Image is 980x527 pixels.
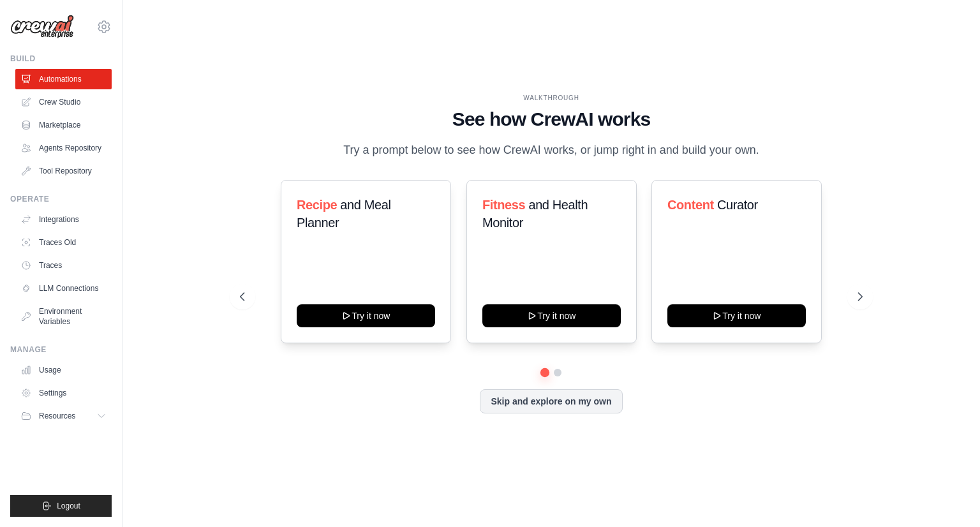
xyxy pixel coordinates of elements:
span: Curator [717,198,758,212]
span: Resources [39,411,75,421]
button: Logout [10,495,112,517]
div: Operate [10,194,112,204]
span: Fitness [482,198,525,212]
span: Logout [57,501,80,511]
button: Try it now [482,304,621,327]
a: LLM Connections [15,278,112,299]
span: Recipe [297,198,337,212]
div: Build [10,54,112,64]
p: Try a prompt below to see how CrewAI works, or jump right in and build your own. [337,141,766,160]
span: Content [667,198,714,212]
h1: See how CrewAI works [240,108,863,131]
span: and Meal Planner [297,198,390,230]
div: WALKTHROUGH [240,93,863,103]
img: Logo [10,15,74,39]
a: Environment Variables [15,301,112,332]
button: Resources [15,406,112,426]
a: Tool Repository [15,161,112,181]
a: Marketplace [15,115,112,135]
a: Agents Repository [15,138,112,158]
button: Try it now [297,304,435,327]
a: Traces Old [15,232,112,253]
a: Settings [15,383,112,403]
a: Automations [15,69,112,89]
button: Skip and explore on my own [480,389,622,413]
div: Manage [10,345,112,355]
a: Crew Studio [15,92,112,112]
a: Traces [15,255,112,276]
span: and Health Monitor [482,198,588,230]
a: Usage [15,360,112,380]
button: Try it now [667,304,806,327]
a: Integrations [15,209,112,230]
